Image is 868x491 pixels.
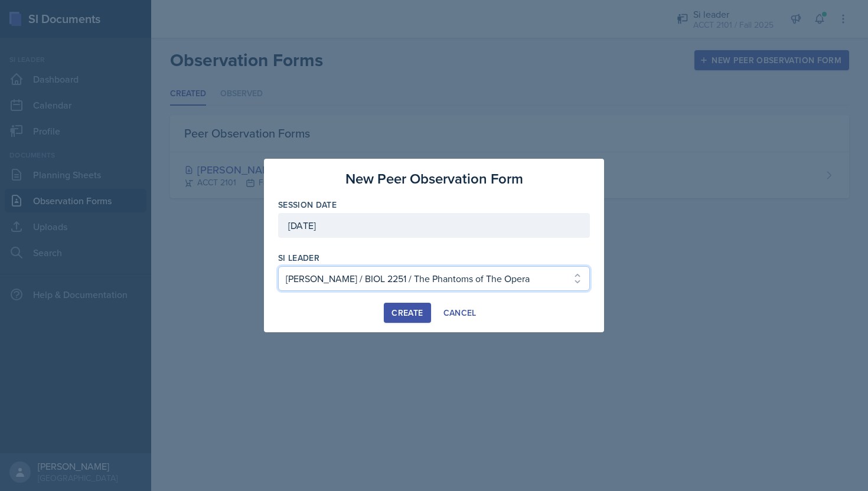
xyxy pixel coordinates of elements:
label: Session Date [278,199,337,211]
h3: New Peer Observation Form [345,168,523,189]
button: Create [384,303,430,323]
label: si leader [278,252,319,264]
div: Cancel [443,308,477,317]
div: Create [391,308,423,317]
button: Cancel [436,303,484,323]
